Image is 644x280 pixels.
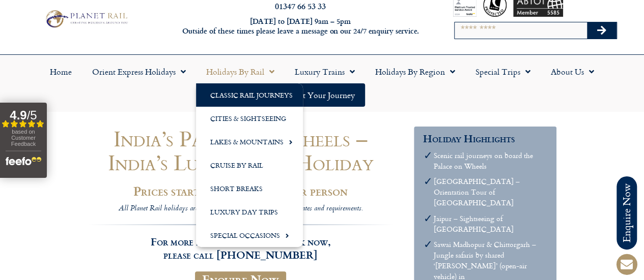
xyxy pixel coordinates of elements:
li: [GEOGRAPHIC_DATA] – Orientation Tour of [GEOGRAPHIC_DATA] [434,176,547,208]
img: Planet Rail Train Holidays Logo [42,8,130,29]
h3: Holiday Highlights [423,132,547,145]
li: Scenic rail journeys on board the Palace on Wheels [434,150,547,171]
ul: Holidays by Rail [196,83,303,247]
button: Search [587,22,617,39]
a: Luxury Trains [285,60,365,83]
i: All Planet Rail holidays are tailor-made to suit your departure dates and requirements. [119,203,362,215]
a: Cities & Sightseeing [196,107,303,130]
h3: For more information or to book now, please call [PHONE_NUMBER] [88,224,394,262]
h1: India’s Palace on Wheels – India’s Luxury Rail Holiday [88,127,394,175]
a: Classic Rail Journeys [196,83,303,107]
a: Special Occasions [196,224,303,247]
a: Home [40,60,82,83]
li: Jaipur – Sightseeing of [GEOGRAPHIC_DATA] [434,213,547,234]
nav: Menu [5,60,639,107]
h6: [DATE] to [DATE] 9am – 5pm Outside of these times please leave a message on our 24/7 enquiry serv... [174,17,427,36]
a: Holidays by Region [365,60,465,83]
a: Cruise by Rail [196,153,303,177]
h2: Prices starting from £4,450 per person [88,184,394,198]
a: Orient Express Holidays [82,60,196,83]
a: Luxury Day Trips [196,200,303,224]
a: Short Breaks [196,177,303,200]
a: Start your Journey [279,83,365,107]
a: Lakes & Mountains [196,130,303,153]
a: Holidays by Rail [196,60,285,83]
a: Special Trips [465,60,541,83]
a: About Us [541,60,604,83]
